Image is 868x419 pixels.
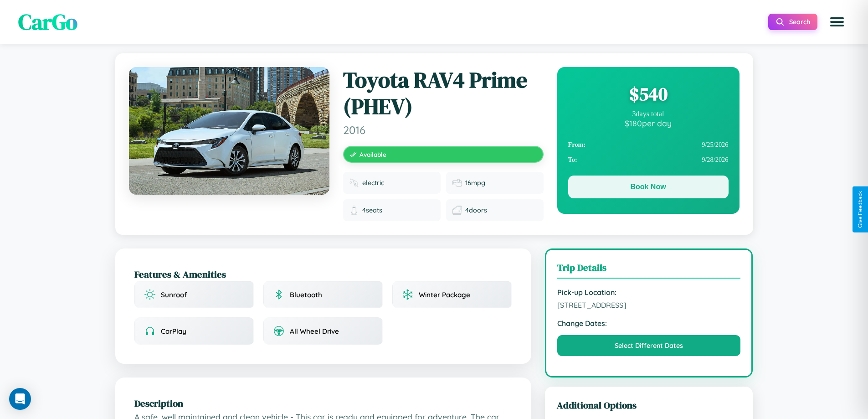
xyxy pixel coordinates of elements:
[290,327,339,336] span: All Wheel Drive
[824,9,850,35] button: Open menu
[568,176,729,198] button: Book Now
[557,261,741,279] h3: Trip Details
[557,398,741,412] h3: Additional Options
[568,141,586,149] strong: From:
[161,290,187,299] span: Sunroof
[129,67,329,195] img: Toyota RAV4 Prime (PHEV) 2016
[349,178,359,187] img: Fuel type
[568,152,729,167] div: 9 / 28 / 2026
[134,268,512,281] h2: Features & Amenities
[768,14,817,30] button: Search
[452,206,462,215] img: Doors
[290,290,322,299] span: Bluetooth
[557,288,741,297] strong: Pick-up Location:
[9,388,31,410] div: Open Intercom Messenger
[349,206,359,215] img: Seats
[18,7,77,37] span: CarGo
[452,178,462,187] img: Fuel efficiency
[857,191,863,228] div: Give Feedback
[557,300,741,310] span: [STREET_ADDRESS]
[568,82,729,106] div: $ 540
[360,150,386,158] span: Available
[789,18,810,26] span: Search
[419,290,470,299] span: Winter Package
[465,179,485,187] span: 16 mpg
[343,67,544,119] h1: Toyota RAV4 Prime (PHEV)
[134,397,512,410] h2: Description
[465,206,487,214] span: 4 doors
[362,206,382,214] span: 4 seats
[568,118,729,128] div: $ 180 per day
[161,327,186,336] span: CarPlay
[343,123,544,137] span: 2016
[557,335,741,356] button: Select Different Dates
[568,137,729,152] div: 9 / 25 / 2026
[568,110,729,118] div: 3 days total
[557,319,741,328] strong: Change Dates:
[568,156,577,164] strong: To:
[362,179,384,187] span: electric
